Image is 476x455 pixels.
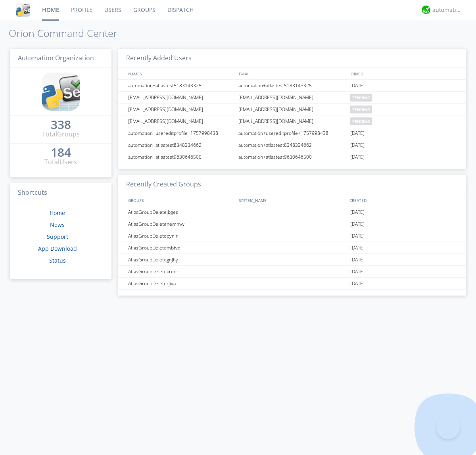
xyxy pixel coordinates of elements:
img: d2d01cd9b4174d08988066c6d424eccd [422,6,430,14]
div: automation+atlastest9630646500 [126,151,236,163]
h3: Recently Created Groups [118,175,466,194]
div: automation+usereditprofile+1757998438 [236,127,348,139]
a: automation+atlastest9630646500automation+atlastest9630646500[DATE] [118,151,466,163]
div: CREATED [347,194,459,206]
span: pending [350,94,372,102]
div: automation+usereditprofile+1757998438 [126,127,236,139]
a: AtlasGroupDeletekruqr[DATE] [118,266,466,278]
span: [DATE] [350,266,365,278]
div: 184 [51,148,71,156]
h3: Recently Added Users [118,49,466,68]
img: cddb5a64eb264b2086981ab96f4c1ba7 [42,73,80,111]
span: pending [350,106,372,113]
a: [EMAIL_ADDRESS][DOMAIN_NAME][EMAIL_ADDRESS][DOMAIN_NAME]pending [118,115,466,127]
a: News [50,221,65,228]
a: AtlasGroupDeleterjiva[DATE] [118,278,466,290]
div: [EMAIL_ADDRESS][DOMAIN_NAME] [236,115,348,127]
span: [DATE] [350,151,365,163]
div: JOINED [347,68,459,79]
a: AtlasGroupDeletembtvq[DATE] [118,242,466,254]
img: cddb5a64eb264b2086981ab96f4c1ba7 [16,3,30,17]
a: Support [47,233,68,240]
a: 184 [51,148,71,157]
span: [DATE] [350,139,365,151]
div: automation+atlastest9630646500 [236,151,348,163]
div: automation+atlas [432,6,462,14]
a: AtlasGroupDeletepynir[DATE] [118,230,466,242]
span: Automation Organization [18,54,94,62]
span: [DATE] [350,218,365,230]
div: automation+atlastest5183143325 [126,80,236,91]
span: pending [350,117,372,125]
a: AtlasGroupDeletejbges[DATE] [118,206,466,218]
div: [EMAIL_ADDRESS][DOMAIN_NAME] [236,92,348,103]
div: Total Users [44,157,77,167]
div: AtlasGroupDeletembtvq [126,242,236,253]
a: AtlasGroupDeletenemmw[DATE] [118,218,466,230]
span: [DATE] [350,242,365,254]
div: AtlasGroupDeletegnjhy [126,254,236,265]
div: [EMAIL_ADDRESS][DOMAIN_NAME] [126,92,236,103]
div: [EMAIL_ADDRESS][DOMAIN_NAME] [126,115,236,127]
a: automation+atlastest8348334662automation+atlastest8348334662[DATE] [118,139,466,151]
span: [DATE] [350,127,365,139]
div: 338 [51,121,71,129]
h3: Shortcuts [10,183,111,203]
a: [EMAIL_ADDRESS][DOMAIN_NAME][EMAIL_ADDRESS][DOMAIN_NAME]pending [118,92,466,104]
iframe: Toggle Customer Support [436,415,460,439]
span: [DATE] [350,254,365,266]
div: AtlasGroupDeletejbges [126,206,236,218]
a: [EMAIL_ADDRESS][DOMAIN_NAME][EMAIL_ADDRESS][DOMAIN_NAME]pending [118,104,466,115]
div: automation+atlastest8348334662 [236,139,348,151]
div: NAMES [126,68,235,79]
span: [DATE] [350,206,365,218]
span: [DATE] [350,230,365,242]
div: SYSTEM_NAME [237,194,347,206]
div: GROUPS [126,194,235,206]
div: [EMAIL_ADDRESS][DOMAIN_NAME] [236,104,348,115]
div: automation+atlastest8348334662 [126,139,236,151]
a: automation+atlastest5183143325automation+atlastest5183143325[DATE] [118,80,466,92]
a: automation+usereditprofile+1757998438automation+usereditprofile+1757998438[DATE] [118,127,466,139]
div: EMAIL [237,68,347,79]
a: Status [49,257,66,264]
div: AtlasGroupDeletekruqr [126,266,236,277]
a: AtlasGroupDeletegnjhy[DATE] [118,254,466,266]
div: AtlasGroupDeletenemmw [126,218,236,230]
span: [DATE] [350,80,365,92]
div: automation+atlastest5183143325 [236,80,348,91]
span: [DATE] [350,278,365,290]
a: Home [50,209,65,217]
a: App Download [38,245,77,252]
a: 338 [51,121,71,130]
div: AtlasGroupDeletepynir [126,230,236,242]
div: [EMAIL_ADDRESS][DOMAIN_NAME] [126,104,236,115]
div: AtlasGroupDeleterjiva [126,278,236,289]
div: Total Groups [42,130,80,139]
